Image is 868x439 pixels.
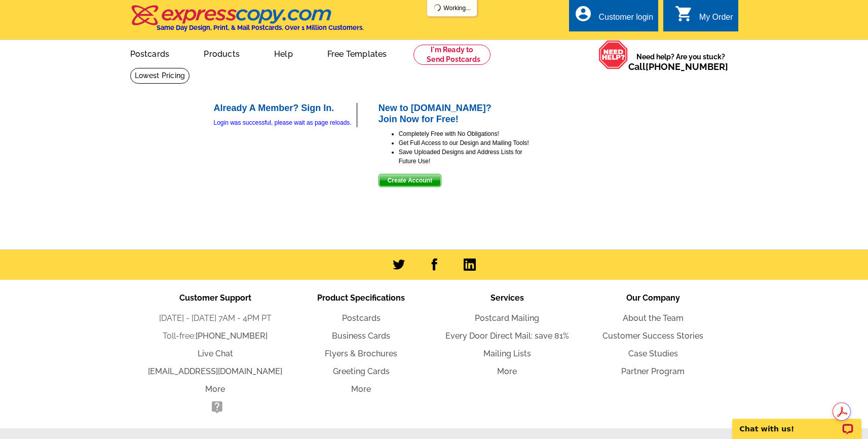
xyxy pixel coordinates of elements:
[157,24,364,31] h4: Same Day Design, Print, & Mail Postcards. Over 1 Million Customers.
[342,313,381,323] a: Postcards
[114,41,186,65] a: Postcards
[475,313,539,323] a: Postcard Mailing
[317,293,405,303] span: Product Specifications
[675,11,733,24] a: shopping_cart My Order
[142,312,288,324] li: [DATE] - [DATE] 7AM - 4PM PT
[433,4,441,12] img: loading...
[142,330,288,342] li: Toll-free:
[379,103,531,125] h2: New to [DOMAIN_NAME]? Join Now for Free!
[628,52,733,72] span: Need help? Are you stuck?
[445,331,569,341] a: Every Door Direct Mail: save 81%
[130,12,364,31] a: Same Day Design, Print, & Mail Postcards. Over 1 Million Customers.
[598,13,653,27] div: Customer login
[311,41,403,65] a: Free Templates
[628,349,678,358] a: Case Studies
[623,313,684,323] a: About the Team
[196,331,268,341] a: [PHONE_NUMBER]
[675,5,693,23] i: shopping_cart
[483,349,531,358] a: Mailing Lists
[179,293,251,303] span: Customer Support
[148,367,282,376] a: [EMAIL_ADDRESS][DOMAIN_NAME]
[574,5,592,23] i: account_circle
[379,174,441,187] button: Create Account
[602,331,703,341] a: Customer Success Stories
[497,367,517,376] a: More
[621,367,685,376] a: Partner Program
[399,148,531,166] li: Save Uploaded Designs and Address Lists for Future Use!
[574,11,653,24] a: account_circle Customer login
[325,349,397,358] a: Flyers & Brochures
[333,367,390,376] a: Greeting Cards
[214,118,356,127] div: Login was successful, please wait as page reloads.
[628,61,728,72] span: Call
[626,293,680,303] span: Our Company
[726,407,868,439] iframe: LiveChat chat widget
[399,138,531,148] li: Get Full Access to our Design and Mailing Tools!
[205,384,225,394] a: More
[699,13,733,27] div: My Order
[258,41,309,65] a: Help
[379,174,441,187] span: Create Account
[646,61,728,72] a: [PHONE_NUMBER]
[332,331,390,341] a: Business Cards
[214,103,356,114] h2: Already A Member? Sign In.
[490,293,524,303] span: Services
[598,40,628,69] img: help
[351,384,371,394] a: More
[399,129,531,138] li: Completely Free with No Obligations!
[198,349,233,358] a: Live Chat
[187,41,256,65] a: Products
